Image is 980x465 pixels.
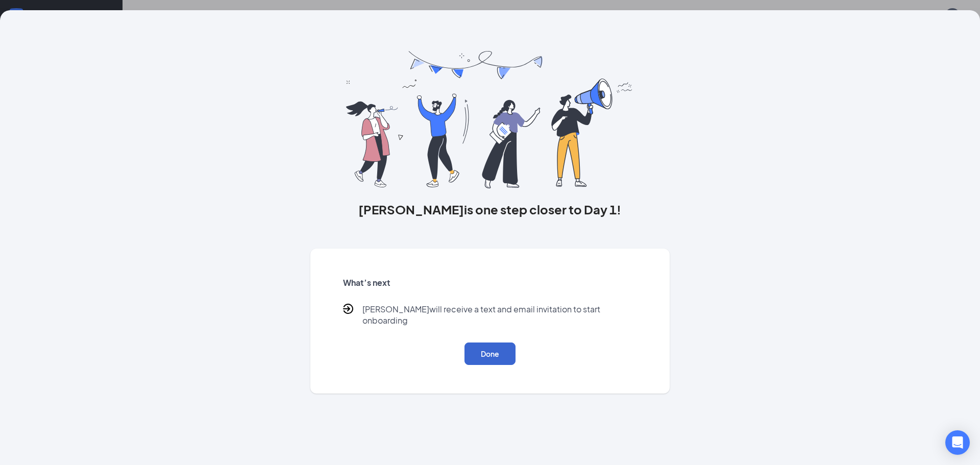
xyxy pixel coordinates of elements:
h5: What’s next [343,277,637,288]
h3: [PERSON_NAME] is one step closer to Day 1! [310,201,670,218]
p: [PERSON_NAME] will receive a text and email invitation to start onboarding [362,304,637,326]
img: you are all set [346,51,633,188]
div: Open Intercom Messenger [945,430,970,455]
button: Done [464,342,516,365]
